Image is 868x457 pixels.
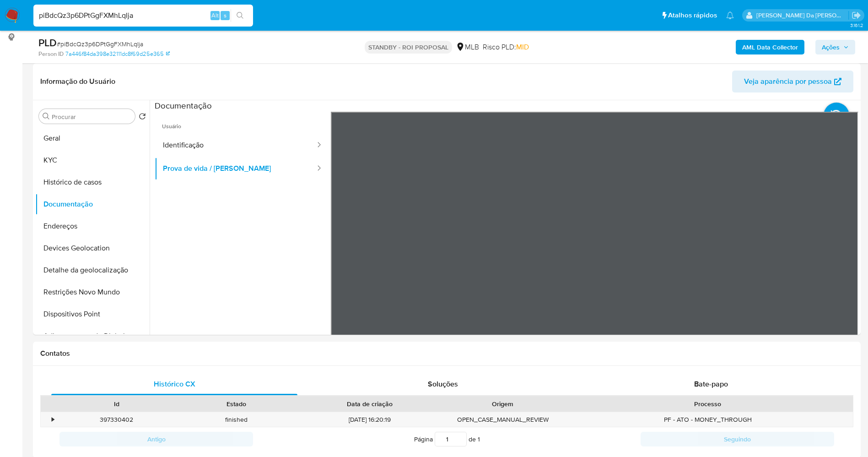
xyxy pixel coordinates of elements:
button: Devices Geolocation [35,237,150,259]
button: Retornar ao pedido padrão [139,113,146,123]
span: Alt [211,11,219,20]
a: Notificações [726,11,734,19]
div: PF - ATO - MONEY_THROUGH [563,412,853,427]
div: Id [63,399,170,408]
span: Risco PLD: [483,42,529,52]
input: Procurar [52,113,131,121]
button: Histórico de casos [35,171,150,193]
button: Veja aparência por pessoa [732,71,853,92]
span: Página de [414,432,480,446]
button: Seguindo [641,432,834,446]
div: • [52,415,54,424]
span: Atalhos rápidos [668,11,717,20]
button: Adiantamentos de Dinheiro [35,325,150,347]
button: KYC [35,149,150,171]
div: finished [177,412,297,427]
b: Person ID [38,50,64,58]
div: OPEN_CASE_MANUAL_REVIEW [443,412,563,427]
button: Detalhe da geolocalização [35,259,150,281]
span: Veja aparência por pessoa [744,71,832,92]
button: AML Data Collector [736,40,804,54]
button: Antigo [59,432,253,446]
span: Bate-papo [694,379,728,389]
input: Pesquise usuários ou casos... [33,10,253,22]
b: PLD [38,35,57,50]
div: 397330402 [57,412,177,427]
b: AML Data Collector [742,40,798,54]
h1: Contatos [40,349,853,358]
span: Soluções [428,379,458,389]
button: Documentação [35,193,150,215]
h1: Informação do Usuário [40,77,115,86]
span: MID [516,42,529,52]
div: [DATE] 16:20:19 [297,412,443,427]
a: 7a446f84da398e32111dc8f69d25e365 [65,50,170,58]
span: # piBdcQz3p6DPtGgFXMhLqIja [57,39,143,49]
span: 1 [478,435,480,444]
button: Restrições Novo Mundo [35,281,150,303]
button: Dispositivos Point [35,303,150,325]
div: Data de criação [303,399,437,408]
div: Origem [449,399,556,408]
div: MLB [456,42,479,52]
span: 3.161.2 [850,22,863,29]
div: Estado [183,399,290,408]
button: Endereços [35,215,150,237]
p: STANDBY - ROI PROPOSAL [365,41,452,54]
button: Ações [815,40,855,54]
span: Histórico CX [154,379,195,389]
span: Ações [822,40,840,54]
button: Geral [35,127,150,149]
p: patricia.varelo@mercadopago.com.br [756,11,849,20]
a: Sair [852,11,861,20]
button: search-icon [231,9,249,22]
span: s [224,11,226,20]
button: Procurar [43,113,50,120]
div: Processo [569,399,846,408]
